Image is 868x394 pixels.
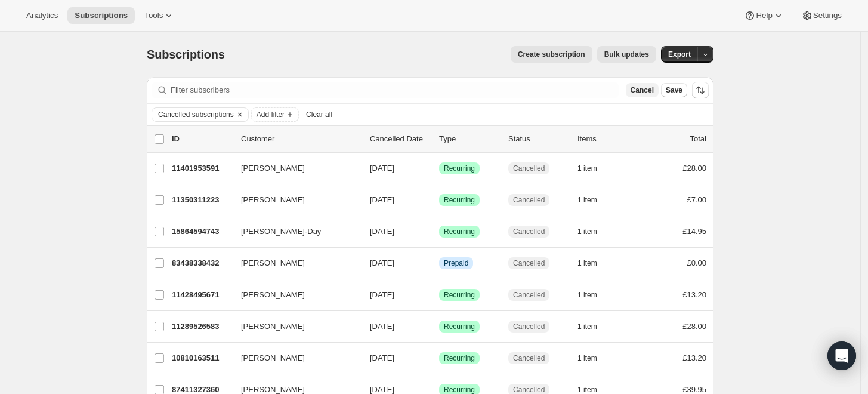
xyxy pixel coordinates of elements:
span: [DATE] [370,353,394,362]
p: Cancelled Date [370,133,430,145]
span: Cancelled subscriptions [158,110,234,119]
span: [DATE] [370,258,394,267]
span: Recurring [444,322,475,331]
span: Help [756,11,772,20]
button: 1 item [577,160,610,177]
button: [PERSON_NAME]-Day [234,222,353,241]
span: 1 item [577,322,597,331]
button: Analytics [19,7,65,24]
button: 1 item [577,192,610,208]
div: 10810163511[PERSON_NAME][DATE]SuccessRecurringCancelled1 item£13.20 [172,350,706,367]
span: [DATE] [370,290,394,299]
span: Cancelled [513,290,545,300]
button: Bulk updates [597,46,656,63]
span: Bulk updates [604,50,649,59]
button: Clear all [301,107,337,122]
span: £13.20 [682,290,706,299]
button: 1 item [577,350,610,367]
p: 10810163511 [172,352,231,364]
span: Tools [144,11,163,20]
div: 83438338432[PERSON_NAME][DATE]InfoPrepaidCancelled1 item£0.00 [172,255,706,272]
span: [PERSON_NAME] [241,289,305,301]
span: Recurring [444,353,475,363]
button: [PERSON_NAME] [234,254,353,273]
button: [PERSON_NAME] [234,190,353,210]
span: Subscriptions [75,11,128,20]
span: Prepaid [444,258,468,268]
input: Filter subscribers [171,82,619,98]
button: Settings [794,7,849,24]
p: 83438338432 [172,257,231,269]
p: ID [172,133,231,145]
span: Cancelled [513,322,545,331]
span: [PERSON_NAME] [241,321,305,333]
p: 11428495671 [172,289,231,301]
button: Tools [137,7,182,24]
button: Sort the results [692,82,709,98]
span: Export [668,50,691,59]
span: [PERSON_NAME] [241,162,305,174]
div: 11289526583[PERSON_NAME][DATE]SuccessRecurringCancelled1 item£28.00 [172,318,706,335]
span: Clear all [306,110,332,119]
span: [DATE] [370,227,394,236]
span: Save [666,85,682,95]
button: 1 item [577,287,610,303]
span: [DATE] [370,322,394,331]
button: Cancel [626,83,659,97]
p: Status [508,133,568,145]
button: [PERSON_NAME] [234,349,353,368]
span: 1 item [577,195,597,205]
div: Open Intercom Messenger [827,341,856,370]
button: Add filter [251,107,299,122]
span: Analytics [26,11,58,20]
span: £7.00 [687,195,706,204]
div: 11350311223[PERSON_NAME][DATE]SuccessRecurringCancelled1 item£7.00 [172,192,706,208]
span: [PERSON_NAME]-Day [241,226,321,238]
span: Cancel [631,85,654,95]
span: Create subscription [518,50,585,59]
p: 11401953591 [172,162,231,174]
span: [DATE] [370,385,394,394]
p: 15864594743 [172,226,231,238]
p: 11350311223 [172,194,231,206]
span: [DATE] [370,195,394,204]
button: Cancelled subscriptions [152,108,234,121]
button: 1 item [577,223,610,240]
span: £28.00 [682,322,706,331]
button: Help [737,7,791,24]
button: Subscriptions [67,7,135,24]
span: [PERSON_NAME] [241,257,305,269]
div: 15864594743[PERSON_NAME]-Day[DATE]SuccessRecurringCancelled1 item£14.95 [172,223,706,240]
p: 11289526583 [172,321,231,333]
button: Save [661,83,687,97]
button: 1 item [577,255,610,272]
span: [PERSON_NAME] [241,352,305,364]
span: Add filter [257,110,285,119]
span: £14.95 [682,227,706,236]
button: [PERSON_NAME] [234,159,353,178]
span: 1 item [577,258,597,268]
span: Settings [813,11,842,20]
span: [PERSON_NAME] [241,194,305,206]
button: Export [661,46,698,63]
span: Recurring [444,164,475,173]
span: £13.20 [682,353,706,362]
div: 11401953591[PERSON_NAME][DATE]SuccessRecurringCancelled1 item£28.00 [172,160,706,177]
span: 1 item [577,353,597,363]
span: Cancelled [513,227,545,236]
span: £39.95 [682,385,706,394]
span: 1 item [577,164,597,173]
span: Recurring [444,195,475,205]
span: [DATE] [370,164,394,173]
span: Cancelled [513,195,545,205]
div: Type [439,133,499,145]
span: 1 item [577,290,597,300]
span: £0.00 [687,258,706,267]
div: Items [577,133,637,145]
span: Cancelled [513,353,545,363]
div: IDCustomerCancelled DateTypeStatusItemsTotal [172,133,706,145]
span: £28.00 [682,164,706,173]
button: 1 item [577,318,610,335]
button: Clear [234,108,246,121]
span: Subscriptions [147,48,225,61]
